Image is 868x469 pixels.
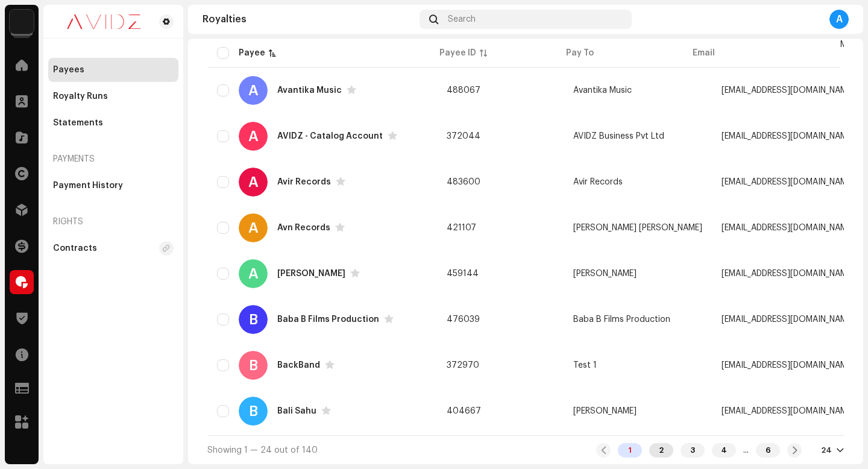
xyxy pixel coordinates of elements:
[756,443,780,458] div: 6
[573,407,637,415] span: Mahabali Sahu
[277,407,316,415] div: Bali Sahu
[48,145,178,174] re-a-nav-header: Payments
[48,236,178,260] re-m-nav-item: Contracts
[277,132,383,140] div: AVIDZ - Catalog Account
[447,269,479,278] span: 459144
[722,132,854,140] span: accounts@avidz.co
[48,111,178,135] re-m-nav-item: Statements
[447,132,480,140] span: 372044
[277,86,342,95] div: Avantika Music
[447,224,476,232] span: 421107
[722,407,854,415] span: sahumahabali9@gmail.com
[239,351,268,380] div: B
[53,181,123,190] div: Payment History
[821,445,832,455] div: 24
[277,361,320,370] div: BackBand
[447,178,480,186] span: 483600
[53,65,84,75] div: Payees
[53,118,103,128] div: Statements
[277,178,331,186] div: Avir Records
[239,305,268,334] div: B
[53,92,108,101] div: Royalty Runs
[277,224,330,232] div: Avn Records
[53,14,154,29] img: 0c631eef-60b6-411a-a233-6856366a70de
[743,445,749,455] div: ...
[48,84,178,109] re-m-nav-item: Royalty Runs
[573,224,702,232] span: Ramendra Kumar Sahni
[239,397,268,426] div: B
[722,269,854,278] span: skumarsachin91@gmail.com
[573,132,664,140] span: AVIDZ Business Pvt Ltd
[239,259,268,288] div: A
[573,269,637,278] span: Avni Bhakti
[722,361,854,370] span: avishgoelofficial@gmail.com
[48,58,178,82] re-m-nav-item: Payees
[239,76,268,105] div: A
[48,174,178,198] re-m-nav-item: Payment History
[722,315,854,324] span: kr7272raj@gmail.com
[722,86,854,95] span: avantikamusicpatna@gmail.com
[447,407,481,415] span: 404667
[829,10,849,29] div: A
[207,446,318,455] span: Showing 1 — 24 out of 140
[53,244,97,253] div: Contracts
[649,443,673,458] div: 2
[277,315,379,324] div: Baba B Films Production
[48,207,178,236] re-a-nav-header: Rights
[203,14,415,24] div: Royalties
[10,10,34,34] img: 10d72f0b-d06a-424f-aeaa-9c9f537e57b6
[722,178,854,186] span: avirrecords@gmail.com
[239,122,268,151] div: A
[447,315,480,324] span: 476039
[239,213,268,242] div: A
[447,86,480,95] span: 488067
[439,47,476,59] div: Payee ID
[573,361,597,370] span: Test 1
[712,443,736,458] div: 4
[447,361,479,370] span: 372970
[239,47,265,59] div: Payee
[277,269,345,278] div: Avni Bhakti
[573,86,632,95] span: Avantika Music
[573,315,670,324] span: Baba B Films Production
[573,178,623,186] span: Avir Records
[722,224,854,232] span: ramendrakumarsahni1@gmail.com
[618,443,642,458] div: 1
[448,14,476,24] span: Search
[239,168,268,197] div: A
[681,443,705,458] div: 3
